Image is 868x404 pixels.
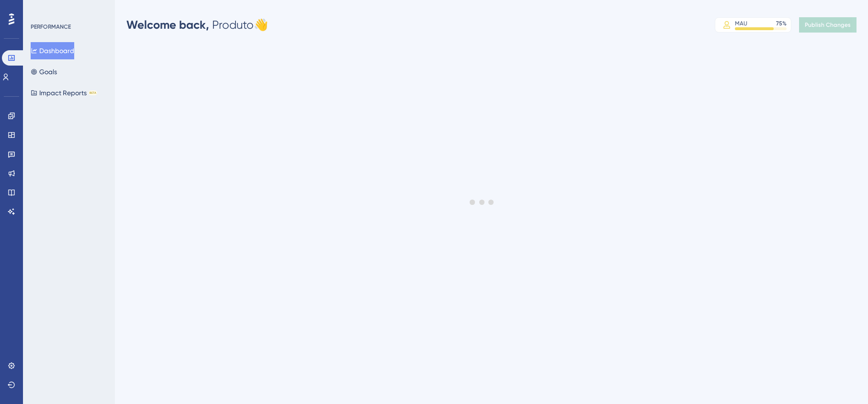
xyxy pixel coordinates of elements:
[89,90,97,95] div: BETA
[31,23,71,31] div: PERFORMANCE
[799,17,857,33] button: Publish Changes
[31,63,57,80] button: Goals
[126,18,209,32] span: Welcome back,
[126,17,268,33] div: Produto 👋
[776,20,787,27] div: 75 %
[31,42,74,59] button: Dashboard
[31,84,97,101] button: Impact ReportsBETA
[805,21,851,29] span: Publish Changes
[735,20,747,27] div: MAU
